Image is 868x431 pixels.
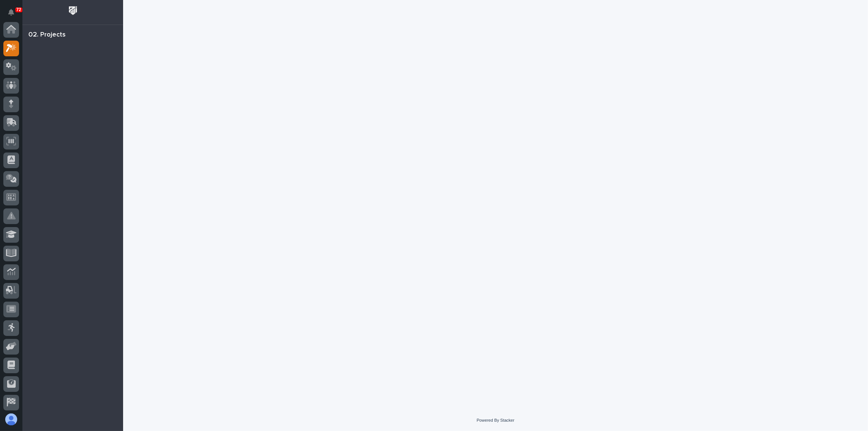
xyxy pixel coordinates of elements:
[16,7,21,12] p: 72
[477,418,514,422] a: Powered By Stacker
[3,4,19,20] button: Notifications
[28,31,66,39] div: 02. Projects
[3,412,19,427] button: users-avatar
[9,9,19,21] div: Notifications72
[66,4,80,18] img: Workspace Logo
